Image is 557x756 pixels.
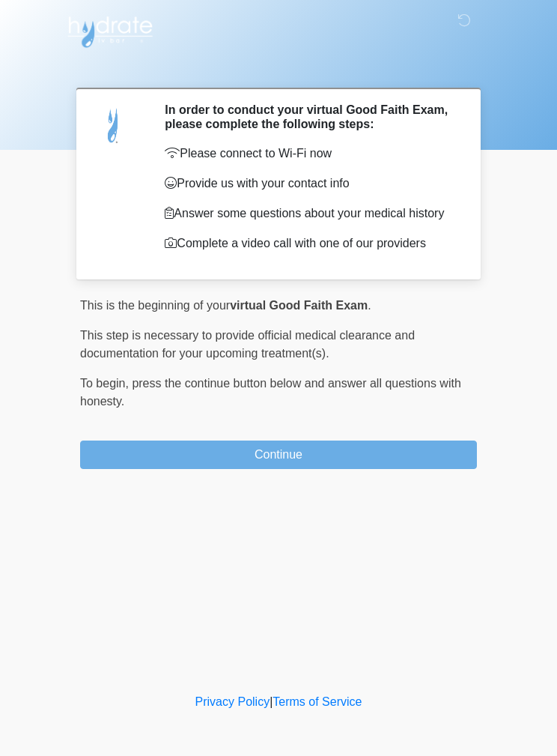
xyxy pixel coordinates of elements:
img: Agent Avatar [91,103,136,148]
span: To begin, [80,377,132,390]
strong: virtual Good Faith Exam [230,299,368,312]
p: Please connect to Wi-Fi now [165,145,454,163]
img: Hydrate IV Bar - Flagstaff Logo [65,11,155,49]
span: . [368,299,371,312]
a: Terms of Service [273,695,362,708]
p: Provide us with your contact info [165,175,454,193]
a: | [270,695,273,708]
span: This step is necessary to provide official medical clearance and documentation for your upcoming ... [80,329,415,360]
button: Continue [80,441,477,469]
p: Answer some questions about your medical history [165,205,454,223]
span: This is the beginning of your [80,299,230,312]
p: Complete a video call with one of our providers [165,235,454,252]
span: press the continue button below and answer all questions with honesty. [80,377,461,408]
a: Privacy Policy [195,695,270,708]
h1: ‎ ‎ ‎ ‎ [69,54,488,82]
h2: In order to conduct your virtual Good Faith Exam, please complete the following steps: [165,103,454,131]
